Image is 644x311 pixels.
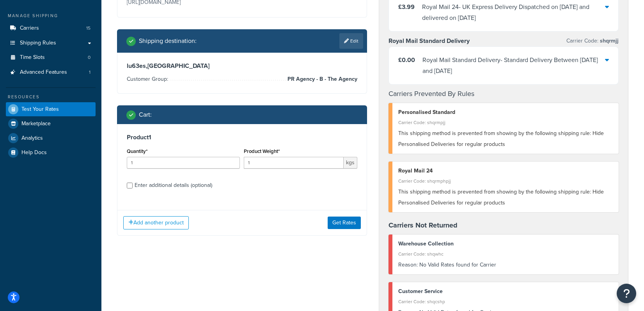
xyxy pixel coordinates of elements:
div: Carrier Code: shqwhc [398,249,613,259]
span: Customer Group: [127,75,170,83]
span: kgs [344,157,357,169]
a: Edit [339,33,363,49]
strong: Carriers Not Returned [389,220,458,230]
a: Time Slots0 [6,50,96,65]
div: Enter additional details (optional) [135,180,212,191]
a: Advanced Features1 [6,65,96,80]
span: Shipping Rules [20,40,56,46]
span: £3.99 [398,2,415,11]
a: Analytics [6,131,96,145]
div: Royal Mail Standard Delivery - Standard Delivery Between [DATE] and [DATE] [422,55,605,76]
input: 0.00 [244,157,343,169]
h2: Shipping destination : [139,37,197,44]
div: Royal Mail 24 - UK Express Delivery Dispatched on [DATE] and delivered on [DATE] [422,2,605,23]
input: 0 [127,157,240,169]
span: 15 [86,25,90,32]
span: Carriers [20,25,39,32]
h4: Carriers Prevented By Rules [389,89,619,99]
h3: lu63es , [GEOGRAPHIC_DATA] [127,62,357,70]
div: Carrier Code: shqrmphpjj [398,176,613,187]
span: 0 [88,54,90,61]
li: Advanced Features [6,65,96,80]
p: Carrier Code: [566,36,619,46]
label: Quantity* [127,148,147,154]
span: Reason: [398,261,418,269]
button: Open Resource Center [617,284,636,303]
button: Add another product [123,216,189,229]
div: Manage Shipping [6,12,96,19]
a: Marketplace [6,117,96,131]
div: Customer Service [398,286,613,297]
div: Resources [6,94,96,100]
h3: Royal Mail Standard Delivery [389,37,470,45]
a: Help Docs [6,146,96,160]
a: Carriers15 [6,21,96,36]
button: Get Rates [328,217,361,229]
span: Time Slots [20,54,45,61]
div: Personalised Standard [398,107,613,118]
span: Test Your Rates [21,106,59,113]
input: Enter additional details (optional) [127,183,133,188]
span: This shipping method is prevented from showing by the following shipping rule: Hide Personalised ... [398,129,604,148]
div: Warehouse Collection [398,238,613,249]
h2: Cart : [139,111,152,118]
span: 1 [89,69,90,76]
span: Marketplace [21,121,51,127]
span: shqrmjj [598,37,619,45]
div: Carrier Code: shqcshp [398,296,613,307]
div: No Valid Rates found for Carrier [398,259,613,270]
h3: Product 1 [127,133,357,141]
span: This shipping method is prevented from showing by the following shipping rule: Hide Personalised ... [398,188,604,207]
span: £0.00 [398,55,415,64]
label: Product Weight* [244,148,280,154]
a: Test Your Rates [6,102,96,116]
span: Advanced Features [20,69,67,76]
div: Royal Mail 24 [398,165,613,176]
a: Shipping Rules [6,36,96,50]
li: Time Slots [6,50,96,65]
span: Help Docs [21,149,47,156]
div: Carrier Code: shqrmpjj [398,117,613,128]
li: Carriers [6,21,96,36]
span: PR Agency - B - The Agency [286,75,357,84]
span: Analytics [21,135,43,142]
